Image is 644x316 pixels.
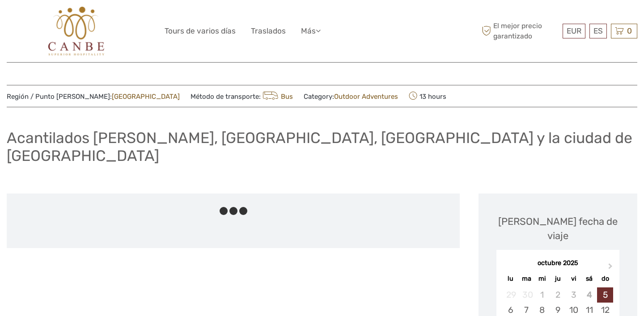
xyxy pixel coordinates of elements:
[519,273,534,285] div: ma
[604,261,619,275] button: Next Month
[503,273,518,285] div: lu
[581,273,597,285] div: sá
[7,92,180,101] span: Región / Punto [PERSON_NAME]:
[597,273,613,285] div: do
[550,273,566,285] div: ju
[496,259,619,268] div: octubre 2025
[519,287,534,302] div: Not available martes, 30 de septiembre de 2025
[550,287,566,302] div: Not available jueves, 2 de octubre de 2025
[487,215,628,243] div: [PERSON_NAME] fecha de viaje
[261,93,293,101] a: Bus
[534,287,550,302] div: Not available miércoles, 1 de octubre de 2025
[581,287,597,302] div: Not available sábado, 4 de octubre de 2025
[112,93,180,101] a: [GEOGRAPHIC_DATA]
[597,287,613,302] div: Choose domingo, 5 de octubre de 2025
[589,24,607,38] div: ES
[566,273,581,285] div: vi
[191,90,293,102] span: Método de transporte:
[567,26,581,35] span: EUR
[534,273,550,285] div: mi
[301,25,321,38] a: Más
[48,7,104,55] img: 602-0fc6e88d-d366-4c1d-ad88-b45bd91116e8_logo_big.jpg
[7,129,637,165] h1: Acantilados [PERSON_NAME], [GEOGRAPHIC_DATA], [GEOGRAPHIC_DATA] y la ciudad de [GEOGRAPHIC_DATA]
[566,287,581,302] div: Not available viernes, 3 de octubre de 2025
[334,93,398,101] a: Outdoor Adventures
[251,25,286,38] a: Traslados
[304,92,398,101] span: Category:
[165,25,236,38] a: Tours de varios días
[503,287,518,302] div: Not available lunes, 29 de septiembre de 2025
[480,21,561,41] span: El mejor precio garantizado
[409,90,446,102] span: 13 hours
[626,26,633,35] span: 0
